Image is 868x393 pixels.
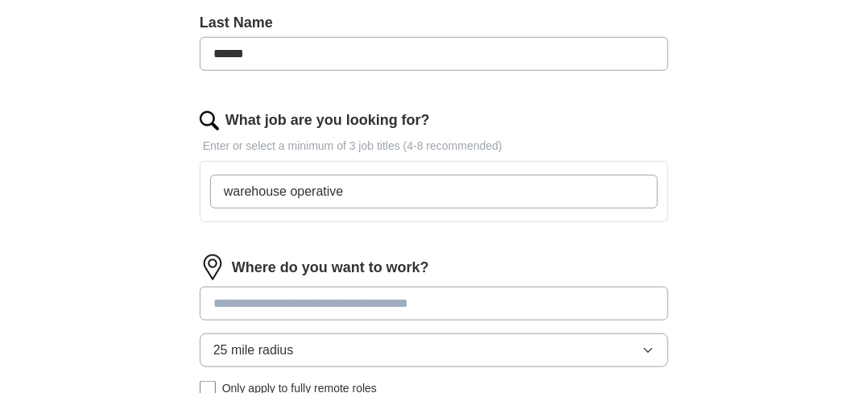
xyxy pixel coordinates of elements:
label: Last Name [200,12,668,34]
button: 25 mile radius [200,333,668,367]
input: Type a job title and press enter [210,175,658,209]
img: search.png [200,111,219,130]
p: Enter or select a minimum of 3 job titles (4-8 recommended) [200,138,668,155]
label: Where do you want to work? [232,257,429,279]
span: 25 mile radius [213,341,294,360]
img: location.png [200,254,225,280]
label: What job are you looking for? [225,110,430,131]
